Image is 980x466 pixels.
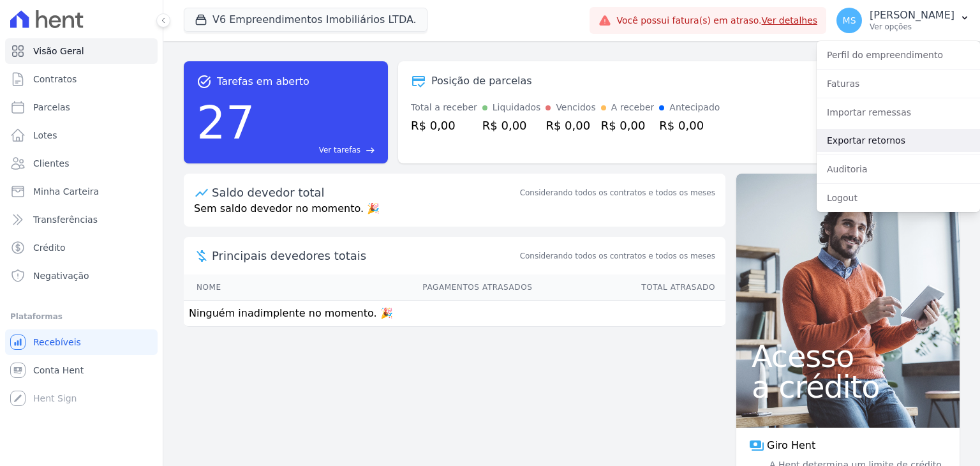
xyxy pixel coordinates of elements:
div: Plataformas [10,309,152,324]
div: Considerando todos os contratos e todos os meses [520,187,715,199]
div: Liquidados [493,101,541,114]
div: R$ 0,00 [659,117,720,134]
div: Antecipado [669,101,720,114]
th: Pagamentos Atrasados [281,274,533,301]
span: Recebíveis [33,336,81,349]
span: Considerando todos os contratos e todos os meses [520,250,715,262]
th: Nome [184,274,281,301]
a: Logout [817,186,980,209]
div: 27 [197,89,255,156]
a: Clientes [5,151,158,176]
button: V6 Empreendimentos Imobiliários LTDA. [184,8,427,32]
div: A receber [611,101,655,114]
span: Ver tarefas [319,144,360,156]
div: Vencidos [556,101,595,114]
button: MS [PERSON_NAME] Ver opções [826,3,980,38]
span: Visão Geral [33,45,84,57]
th: Total Atrasado [533,274,725,301]
div: R$ 0,00 [601,117,655,134]
span: Contratos [33,73,77,86]
div: Posição de parcelas [431,73,532,89]
span: Crédito [33,241,66,254]
a: Negativação [5,263,158,289]
span: Acesso [752,341,944,372]
div: R$ 0,00 [411,117,477,134]
a: Ver tarefas east [260,144,375,156]
p: Ver opções [870,22,954,32]
a: Conta Hent [5,357,158,383]
a: Parcelas [5,94,158,120]
span: Você possui fatura(s) em atraso. [616,14,817,27]
span: Minha Carteira [33,185,99,198]
a: Perfil do empreendimento [817,43,980,66]
a: Crédito [5,235,158,260]
span: Lotes [33,129,57,142]
p: Sem saldo devedor no momento. 🎉 [184,201,725,227]
div: Saldo devedor total [212,184,517,201]
span: Transferências [33,213,98,226]
a: Lotes [5,123,158,148]
a: Transferências [5,207,158,232]
span: Clientes [33,157,69,170]
span: east [366,146,375,155]
a: Minha Carteira [5,179,158,204]
span: MS [843,16,856,25]
span: a crédito [752,372,944,402]
div: R$ 0,00 [546,117,595,134]
div: Total a receber [411,101,477,114]
a: Recebíveis [5,329,158,355]
a: Faturas [817,72,980,95]
a: Contratos [5,66,158,92]
span: Negativação [33,269,89,282]
a: Visão Geral [5,38,158,64]
span: Tarefas em aberto [217,74,309,89]
div: R$ 0,00 [482,117,541,134]
td: Ninguém inadimplente no momento. 🎉 [184,301,725,327]
span: Parcelas [33,101,70,114]
span: Principais devedores totais [212,247,517,264]
a: Importar remessas [817,101,980,124]
span: Conta Hent [33,364,84,377]
a: Ver detalhes [762,15,818,26]
p: [PERSON_NAME] [870,9,954,22]
span: task_alt [197,74,212,89]
a: Exportar retornos [817,129,980,152]
span: Giro Hent [767,438,815,453]
a: Auditoria [817,158,980,181]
